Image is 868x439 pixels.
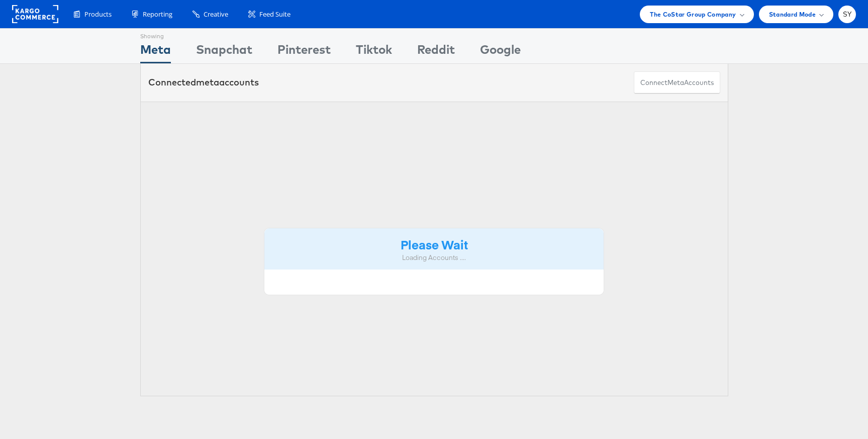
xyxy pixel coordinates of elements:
[140,41,171,63] div: Meta
[634,71,720,94] button: ConnectmetaAccounts
[417,41,455,63] div: Reddit
[140,29,171,41] div: Showing
[277,41,331,63] div: Pinterest
[769,9,816,20] span: Standard Mode
[401,236,468,252] strong: Please Wait
[204,10,228,19] span: Creative
[272,253,597,262] div: Loading Accounts ....
[196,41,252,63] div: Snapchat
[667,78,684,87] span: meta
[148,76,259,89] div: Connected accounts
[650,9,736,20] span: The CoStar Group Company
[356,41,392,63] div: Tiktok
[259,10,291,19] span: Feed Suite
[143,10,172,19] span: Reporting
[196,76,219,88] span: meta
[843,11,852,18] span: SY
[480,41,521,63] div: Google
[84,10,112,19] span: Products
